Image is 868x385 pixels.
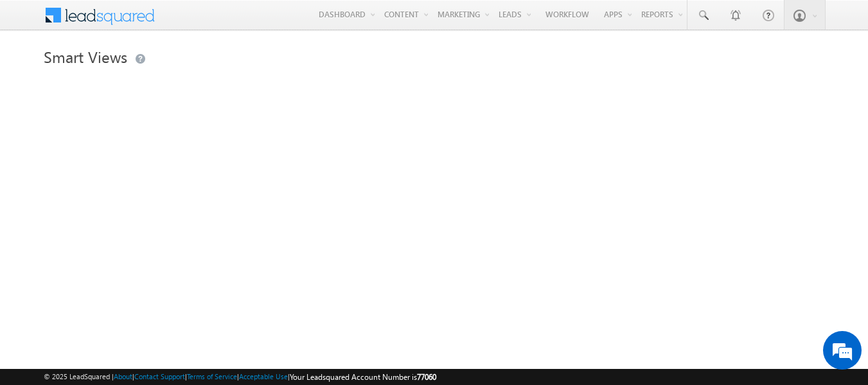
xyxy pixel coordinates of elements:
[239,372,288,381] a: Acceptable Use
[44,46,127,67] span: Smart Views
[44,371,436,383] span: © 2025 LeadSquared | | | | |
[290,372,436,382] span: Your Leadsquared Account Number is
[187,372,237,381] a: Terms of Service
[134,372,185,381] a: Contact Support
[114,372,132,381] a: About
[417,372,436,382] span: 77060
